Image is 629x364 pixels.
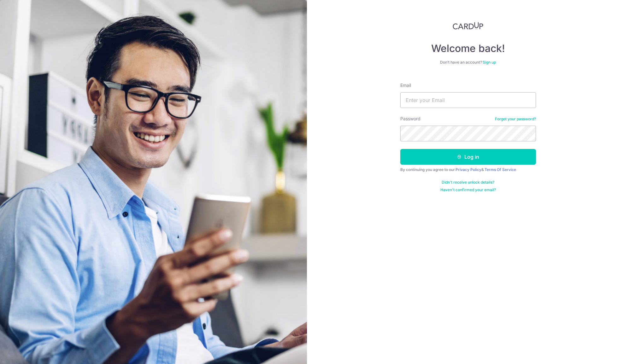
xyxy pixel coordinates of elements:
div: Don’t have an account? [400,60,536,65]
div: By continuing you agree to our & [400,167,536,172]
h4: Welcome back! [400,42,536,55]
a: Didn't receive unlock details? [442,180,494,185]
a: Forgot your password? [495,117,536,122]
label: Email [400,82,411,88]
a: Terms Of Service [485,167,516,172]
a: Privacy Policy [456,167,481,172]
a: Haven't confirmed your email? [440,187,496,192]
button: Log in [400,149,536,165]
img: CardUp Logo [453,22,484,30]
label: Password [400,116,420,122]
input: Enter your Email [400,92,536,108]
a: Sign up [483,60,496,65]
